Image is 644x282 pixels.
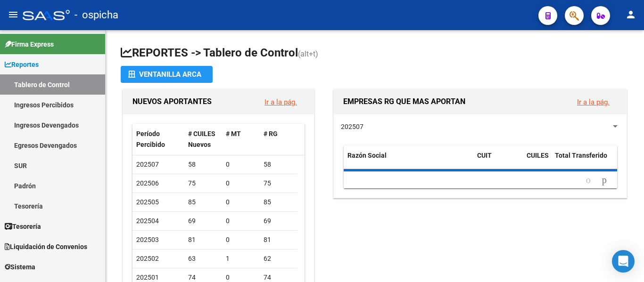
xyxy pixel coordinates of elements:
a: go to previous page [582,175,595,185]
span: EMPRESAS RG QUE MAS APORTAN [343,97,465,106]
span: Sistema [5,262,35,272]
div: 85 [188,197,218,208]
span: # MT [226,130,241,137]
datatable-header-cell: CUILES [523,145,551,177]
a: go to next page [598,175,611,185]
button: Ventanilla ARCA [121,66,213,83]
div: 63 [188,253,218,264]
div: 0 [226,178,256,189]
span: (alt+t) [298,49,318,58]
h1: REPORTES -> Tablero de Control [121,45,629,62]
span: 202501 [136,274,159,281]
datatable-header-cell: Razón Social [344,145,473,177]
div: 69 [264,216,294,226]
button: Ir a la pág. [257,93,305,111]
span: 202507 [341,123,363,130]
mat-icon: person [625,9,636,20]
a: Ir a la pág. [577,98,610,106]
span: Reportes [5,59,39,70]
div: 0 [226,159,256,170]
a: Ir a la pág. [264,98,297,106]
div: Open Intercom Messenger [612,250,635,273]
span: 202506 [136,179,159,187]
datatable-header-cell: Período Percibido [132,124,184,155]
div: 81 [264,234,294,245]
div: 58 [264,159,294,170]
div: 0 [226,197,256,208]
div: 75 [264,178,294,189]
div: 0 [226,234,256,245]
div: 1 [226,253,256,264]
span: 202504 [136,217,159,225]
div: 62 [264,253,294,264]
span: # RG [264,130,278,137]
span: Período Percibido [136,130,165,148]
span: Total Transferido [555,152,607,159]
span: Tesorería [5,221,41,232]
span: - ospicha [74,5,118,25]
span: 202503 [136,236,159,243]
button: Ir a la pág. [570,93,617,111]
span: # CUILES Nuevos [188,130,215,148]
div: 58 [188,159,218,170]
div: Ventanilla ARCA [128,66,205,83]
span: 202502 [136,255,159,262]
mat-icon: menu [8,9,19,20]
span: CUIT [477,152,492,159]
datatable-header-cell: # CUILES Nuevos [184,124,222,155]
div: 75 [188,178,218,189]
span: Firma Express [5,39,54,49]
div: 81 [188,234,218,245]
span: 202505 [136,198,159,206]
span: Liquidación de Convenios [5,242,87,252]
datatable-header-cell: Total Transferido [551,145,617,177]
div: 0 [226,216,256,226]
datatable-header-cell: # RG [260,124,297,155]
datatable-header-cell: CUIT [473,145,523,177]
div: 85 [264,197,294,208]
span: Razón Social [347,152,387,159]
div: 69 [188,216,218,226]
datatable-header-cell: # MT [222,124,260,155]
span: 202507 [136,161,159,168]
span: CUILES [527,152,549,159]
span: NUEVOS APORTANTES [132,97,212,106]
